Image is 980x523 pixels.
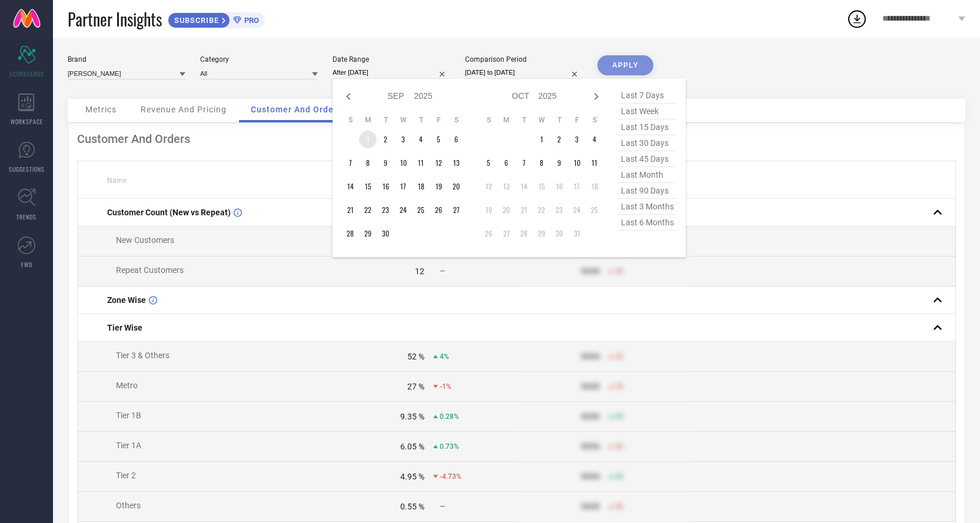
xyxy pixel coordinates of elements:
[116,351,170,360] span: Tier 3 & Others
[515,178,533,195] td: Tue Oct 14 2025
[615,472,623,481] span: 50
[581,502,600,511] div: 9999
[377,201,394,219] td: Tue Sep 23 2025
[550,201,568,219] td: Thu Oct 23 2025
[497,225,515,242] td: Mon Oct 27 2025
[533,201,550,219] td: Wed Oct 22 2025
[447,178,465,195] td: Sat Sep 20 2025
[550,178,568,195] td: Thu Oct 16 2025
[341,154,359,172] td: Sun Sep 07 2025
[586,178,603,195] td: Sat Oct 18 2025
[400,472,424,481] div: 4.95 %
[550,225,568,242] td: Thu Oct 30 2025
[394,115,412,125] th: Wednesday
[107,295,146,305] span: Zone Wise
[581,412,600,421] div: 9999
[77,132,956,146] div: Customer And Orders
[618,151,677,167] span: last 45 days
[21,260,32,269] span: FWD
[618,215,677,231] span: last 6 months
[359,154,377,172] td: Mon Sep 08 2025
[615,502,623,511] span: 50
[581,442,600,451] div: 9999
[618,199,677,215] span: last 3 months
[515,225,533,242] td: Tue Oct 28 2025
[377,225,394,242] td: Tue Sep 30 2025
[430,178,447,195] td: Fri Sep 19 2025
[550,154,568,172] td: Thu Oct 09 2025
[568,154,586,172] td: Fri Oct 10 2025
[465,66,583,79] input: Select comparison period
[412,178,430,195] td: Thu Sep 18 2025
[9,165,45,174] span: SUGGESTIONS
[581,267,600,276] div: 9999
[440,382,451,391] span: -1%
[168,9,265,28] a: SUBSCRIBEPRO
[412,115,430,125] th: Thursday
[618,135,677,151] span: last 30 days
[359,115,377,125] th: Monday
[116,235,174,245] span: New Customers
[333,66,450,79] input: Select date range
[465,55,583,64] div: Comparison Period
[141,105,227,114] span: Revenue And Pricing
[480,201,497,219] td: Sun Oct 19 2025
[533,131,550,148] td: Wed Oct 01 2025
[430,154,447,172] td: Fri Sep 12 2025
[447,201,465,219] td: Sat Sep 27 2025
[430,115,447,125] th: Friday
[515,201,533,219] td: Tue Oct 21 2025
[440,412,459,421] span: 0.28%
[586,131,603,148] td: Sat Oct 04 2025
[116,381,138,390] span: Metro
[497,201,515,219] td: Mon Oct 20 2025
[377,178,394,195] td: Tue Sep 16 2025
[533,225,550,242] td: Wed Oct 29 2025
[447,115,465,125] th: Saturday
[586,115,603,125] th: Saturday
[341,115,359,125] th: Sunday
[400,502,424,511] div: 0.55 %
[618,88,677,104] span: last 7 days
[480,225,497,242] td: Sun Oct 26 2025
[333,55,450,64] div: Date Range
[116,471,136,480] span: Tier 2
[341,201,359,219] td: Sun Sep 21 2025
[359,225,377,242] td: Mon Sep 29 2025
[581,352,600,361] div: 9999
[394,201,412,219] td: Wed Sep 24 2025
[568,201,586,219] td: Fri Oct 24 2025
[412,201,430,219] td: Thu Sep 25 2025
[515,154,533,172] td: Tue Oct 07 2025
[116,441,141,450] span: Tier 1A
[568,115,586,125] th: Friday
[9,69,44,78] span: SCORECARDS
[412,154,430,172] td: Thu Sep 11 2025
[85,105,117,114] span: Metrics
[550,131,568,148] td: Thu Oct 02 2025
[480,115,497,125] th: Sunday
[341,178,359,195] td: Sun Sep 14 2025
[615,412,623,421] span: 50
[440,502,445,511] span: —
[497,154,515,172] td: Mon Oct 06 2025
[377,131,394,148] td: Tue Sep 02 2025
[589,89,603,104] div: Next month
[533,178,550,195] td: Wed Oct 15 2025
[107,208,231,217] span: Customer Count (New vs Repeat)
[447,131,465,148] td: Sat Sep 06 2025
[430,201,447,219] td: Fri Sep 26 2025
[515,115,533,125] th: Tuesday
[251,105,342,114] span: Customer And Orders
[618,167,677,183] span: last month
[533,115,550,125] th: Wednesday
[440,352,449,361] span: 4%
[394,154,412,172] td: Wed Sep 10 2025
[846,8,868,29] div: Open download list
[615,267,623,275] span: 50
[615,352,623,361] span: 50
[107,323,142,332] span: Tier Wise
[394,131,412,148] td: Wed Sep 03 2025
[618,119,677,135] span: last 15 days
[615,382,623,391] span: 50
